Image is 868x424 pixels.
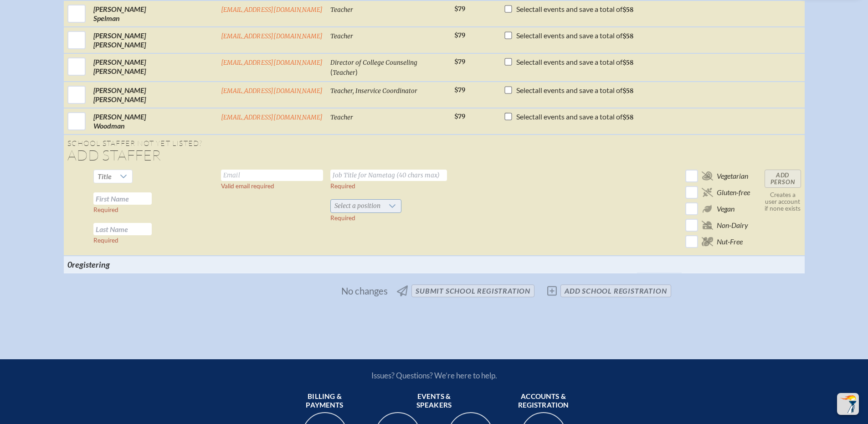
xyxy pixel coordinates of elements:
[330,6,353,14] span: Teacher
[717,188,750,197] span: Gluten-free
[454,113,465,120] span: $79
[717,237,743,246] span: Nut-Free
[837,393,859,415] button: Scroll Top
[93,206,118,213] label: Required
[516,57,535,66] span: Select
[516,5,535,13] span: Select
[330,170,447,181] input: Job Title for Nametag (40 chars max)
[330,114,353,121] span: Teacher
[331,200,384,212] span: Select a position
[516,112,633,121] p: all events and save a total of
[221,32,323,40] a: [EMAIL_ADDRESS][DOMAIN_NAME]
[221,59,323,67] a: [EMAIL_ADDRESS][DOMAIN_NAME]
[355,67,358,76] span: )
[93,223,152,235] input: Last Name
[274,371,595,380] p: Issues? Questions? We’re here to help.
[839,395,857,413] img: To the top
[330,87,417,95] span: Teacher, Inservice Coordinator
[717,204,734,213] span: Vegan
[622,114,633,121] span: $58
[330,67,333,76] span: (
[516,86,535,94] span: Select
[64,256,217,273] th: 0
[516,57,633,67] p: all events and save a total of
[516,5,633,14] p: all events and save a total of
[221,114,323,121] a: [EMAIL_ADDRESS][DOMAIN_NAME]
[330,32,353,40] span: Teacher
[90,108,217,134] td: [PERSON_NAME] Woodman
[221,170,323,181] input: Email
[90,0,217,27] td: [PERSON_NAME] Spelman
[717,221,748,230] span: Non-Dairy
[221,182,274,190] label: Valid email required
[622,6,633,14] span: $58
[401,392,467,410] span: Events & speakers
[93,237,118,244] label: Required
[98,172,112,181] span: Title
[454,58,465,66] span: $79
[94,170,115,183] span: Title
[333,69,355,77] span: Teacher
[622,32,633,40] span: $58
[221,87,323,95] a: [EMAIL_ADDRESS][DOMAIN_NAME]
[341,286,388,296] span: No changes
[90,53,217,82] td: [PERSON_NAME] [PERSON_NAME]
[622,87,633,95] span: $58
[330,182,355,190] label: Required
[90,82,217,108] td: [PERSON_NAME] [PERSON_NAME]
[90,27,217,53] td: [PERSON_NAME] [PERSON_NAME]
[516,31,633,40] p: all events and save a total of
[622,59,633,67] span: $58
[93,192,152,205] input: First Name
[292,392,358,410] span: Billing & payments
[717,171,748,181] span: Vegetarian
[330,59,417,67] span: Director of College Counseling
[516,112,535,121] span: Select
[221,6,323,14] a: [EMAIL_ADDRESS][DOMAIN_NAME]
[765,191,801,212] p: Creates a user account if none exists
[72,259,110,269] span: registering
[516,31,535,40] span: Select
[511,392,576,410] span: Accounts & registration
[516,86,633,95] p: all events and save a total of
[454,31,465,39] span: $79
[454,5,465,13] span: $79
[330,214,355,222] label: Required
[454,86,465,94] span: $79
